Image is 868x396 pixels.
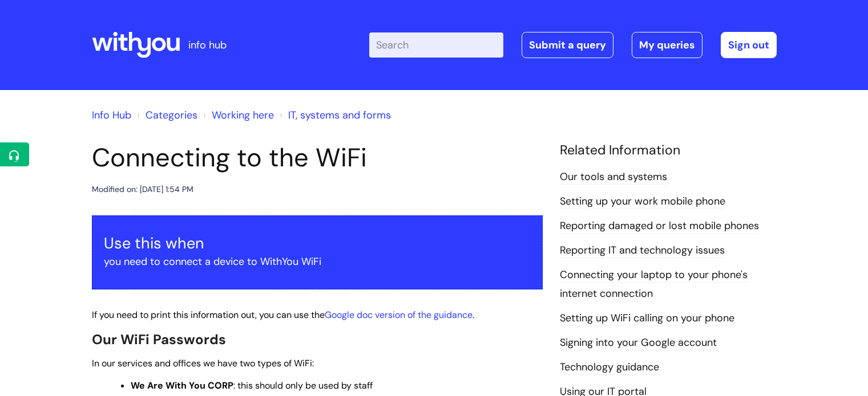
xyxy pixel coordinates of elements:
p: info hub [188,36,227,54]
a: Sign out [721,32,777,58]
a: Reporting IT and technology issues [560,243,725,258]
li: Solution home [134,106,197,124]
a: Reporting damaged or lost mobile phones [560,219,759,234]
a: Categories [146,108,197,122]
div: Modified on: [DATE] 1:54 PM [92,182,193,197]
a: Signing into your Google account [560,336,717,350]
h1: Connecting to the WiFi [92,142,543,173]
a: Setting up WiFi calling on your phone [560,311,734,326]
a: Connecting your laptop to your phone's internet connection [560,268,748,301]
span: If you need to print this information out, you can use the . [92,309,474,321]
a: Our tools and systems [560,170,667,185]
a: Google doc version of the guidance [325,309,473,321]
li: IT, systems and forms [277,106,391,124]
p: you need to connect a device to WithYou WiFi [104,252,531,271]
span: Our WiFi Passwords [92,330,226,348]
h3: Use this when [104,234,531,252]
a: Info Hub [92,108,131,122]
h4: Related Information [560,142,777,158]
div: | - [369,32,777,58]
a: Setting up your work mobile phone [560,194,725,209]
strong: We Are With You CORP [131,379,233,391]
span: In our services and offices we have two types of WiFi: [92,357,314,369]
input: Search [369,32,503,58]
a: Technology guidance [560,360,659,375]
span: : this should only be used by staff [131,379,373,391]
li: Working here [200,106,274,124]
a: Working here [212,108,274,122]
a: IT, systems and forms [288,108,391,122]
a: My queries [632,32,703,58]
a: Submit a query [522,32,613,58]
